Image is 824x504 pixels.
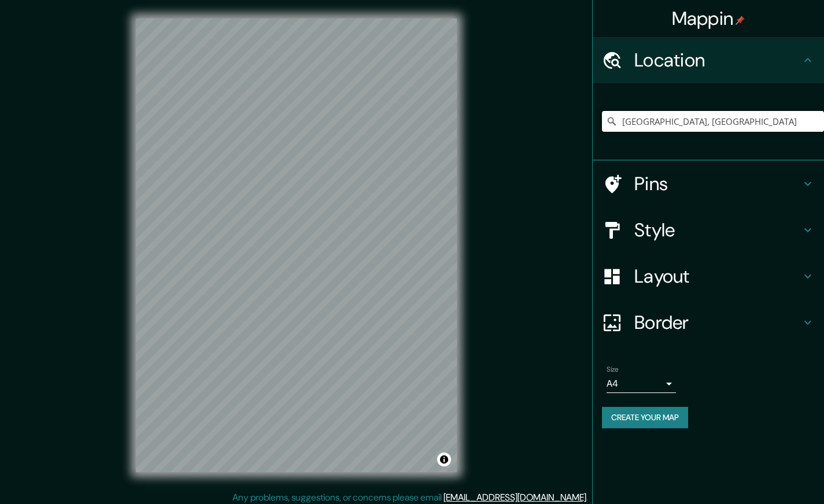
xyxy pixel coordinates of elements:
h4: Pins [634,172,801,195]
img: pin-icon.png [736,16,745,25]
div: Layout [593,253,824,299]
div: Location [593,37,824,83]
div: A4 [607,375,676,393]
h4: Style [634,218,801,242]
h4: Mappin [672,7,745,30]
a: [EMAIL_ADDRESS][DOMAIN_NAME] [444,491,586,503]
div: Border [593,299,824,346]
div: Pins [593,161,824,207]
h4: Layout [634,265,801,288]
label: Size [607,365,619,375]
h4: Border [634,311,801,334]
input: Pick your city or area [602,111,824,132]
button: Create your map [602,407,688,428]
canvas: Map [136,18,457,472]
div: Style [593,207,824,253]
h4: Location [634,49,801,72]
button: Toggle attribution [437,453,451,466]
